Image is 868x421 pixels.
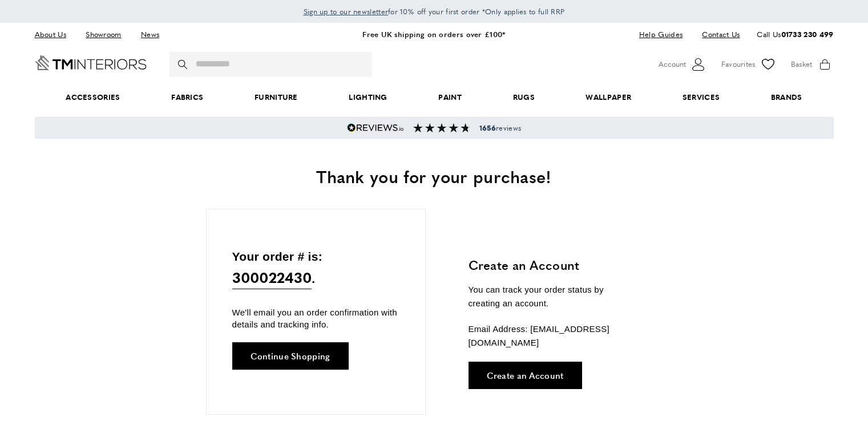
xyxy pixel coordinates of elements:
[146,80,229,115] a: Fabrics
[469,283,637,310] p: You can track your order status by creating an account.
[479,123,496,133] strong: 1656
[304,6,389,17] span: Sign up to our newsletter
[362,29,505,39] a: Free UK shipping on orders over £100*
[232,306,399,330] p: We'll email you an order confirmation with details and tracking info.
[304,6,565,17] span: for 10% off your first order *Only applies to full RRP
[229,80,323,115] a: Furniture
[479,123,521,132] span: reviews
[693,27,740,42] a: Contact Us
[560,80,657,115] a: Wallpaper
[324,80,413,115] a: Lighting
[347,123,404,132] img: Reviews.io 5 stars
[469,256,637,274] h3: Create an Account
[657,80,745,115] a: Services
[413,80,487,115] a: Paint
[40,80,146,115] span: Accessories
[232,266,312,289] span: 300022430
[251,351,330,360] span: Continue Shopping
[232,247,399,290] p: Your order # is: .
[469,322,637,350] p: Email Address: [EMAIL_ADDRESS][DOMAIN_NAME]
[178,52,189,77] button: Search
[232,342,349,370] a: Continue Shopping
[757,29,833,41] p: Call Us
[631,27,691,42] a: Help Guides
[659,56,707,73] button: Customer Account
[781,29,834,39] a: 01733 230 499
[413,123,470,132] img: Reviews section
[745,80,827,115] a: Brands
[487,80,560,115] a: Rugs
[721,58,756,70] span: Favourites
[487,371,564,379] span: Create an Account
[469,362,582,389] a: Create an Account
[721,56,777,73] a: Favourites
[77,27,130,42] a: Showroom
[316,164,551,188] span: Thank you for your purchase!
[35,27,75,42] a: About Us
[659,58,686,70] span: Account
[132,27,168,42] a: News
[35,55,147,70] a: Go to Home page
[304,6,389,17] a: Sign up to our newsletter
